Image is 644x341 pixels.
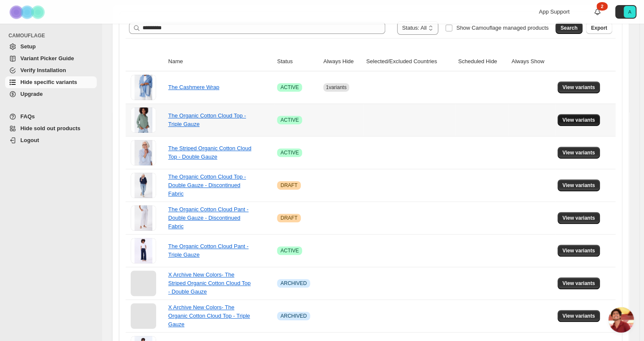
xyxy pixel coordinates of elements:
button: View variants [557,179,600,191]
a: Verify Installation [5,64,97,76]
div: Open chat [608,307,634,333]
a: The Organic Cotton Cloud Top - Triple Gauze [168,112,246,127]
a: The Organic Cotton Cloud Top - Double Gauze - Discontinued Fabric [168,173,246,197]
span: Logout [20,137,39,143]
button: View variants [557,245,600,257]
a: The Organic Cotton Cloud Pant - Triple Gauze [168,243,248,258]
span: FAQs [20,113,35,120]
a: Variant Picker Guide [5,53,97,64]
span: ACTIVE [280,117,299,123]
a: 2 [593,8,602,16]
button: View variants [557,277,600,289]
span: View variants [563,247,595,254]
span: View variants [563,313,595,319]
span: ACTIVE [280,247,299,254]
span: DRAFT [280,182,297,189]
span: App Support [539,8,569,15]
button: View variants [557,310,600,322]
span: CAMOUFLAGE [8,32,98,39]
th: Status [274,52,321,71]
a: The Cashmere Wrap [168,84,219,90]
span: View variants [563,182,595,189]
span: DRAFT [280,215,297,221]
button: Export [586,22,612,34]
span: ACTIVE [280,149,299,156]
text: A [628,9,631,14]
a: Hide specific variants [5,76,97,88]
span: View variants [563,84,595,91]
span: ACTIVE [280,84,299,91]
span: Hide specific variants [20,79,77,85]
img: Camouflage [7,0,49,24]
a: Upgrade [5,88,97,100]
th: Name [165,52,274,71]
span: Export [591,25,607,31]
a: X Archive New Colors- The Organic Cotton Cloud Top - Triple Gauze [168,304,250,327]
th: Selected/Excluded Countries [364,52,456,71]
span: 1 variants [326,84,347,90]
th: Scheduled Hide [456,52,509,71]
a: Logout [5,134,97,146]
span: View variants [563,117,595,123]
button: View variants [557,212,600,224]
span: ARCHIVED [280,280,307,287]
button: View variants [557,147,600,159]
a: Setup [5,41,97,53]
span: Hide sold out products [20,125,81,131]
a: FAQs [5,111,97,123]
span: Verify Installation [20,67,66,73]
a: Hide sold out products [5,123,97,134]
span: Search [560,25,577,31]
button: View variants [557,114,600,126]
button: Avatar with initials A [615,5,636,19]
a: The Organic Cotton Cloud Pant - Double Gauze - Discontinued Fabric [168,206,248,229]
a: X Archive New Colors- The Striped Organic Cotton Cloud Top - Double Gauze [168,271,250,295]
span: Avatar with initials A [624,6,636,18]
span: Upgrade [20,91,43,97]
span: Show Camouflage managed products [456,25,549,31]
div: 2 [596,2,608,11]
a: The Striped Organic Cotton Cloud Top - Double Gauze [168,145,251,160]
button: View variants [557,81,600,93]
span: ARCHIVED [280,313,307,319]
th: Always Hide [321,52,364,71]
span: View variants [563,215,595,221]
th: Always Show [509,52,554,71]
span: View variants [563,149,595,156]
span: Setup [20,43,36,50]
span: View variants [563,280,595,287]
button: Search [555,22,582,34]
span: Variant Picker Guide [20,55,74,61]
